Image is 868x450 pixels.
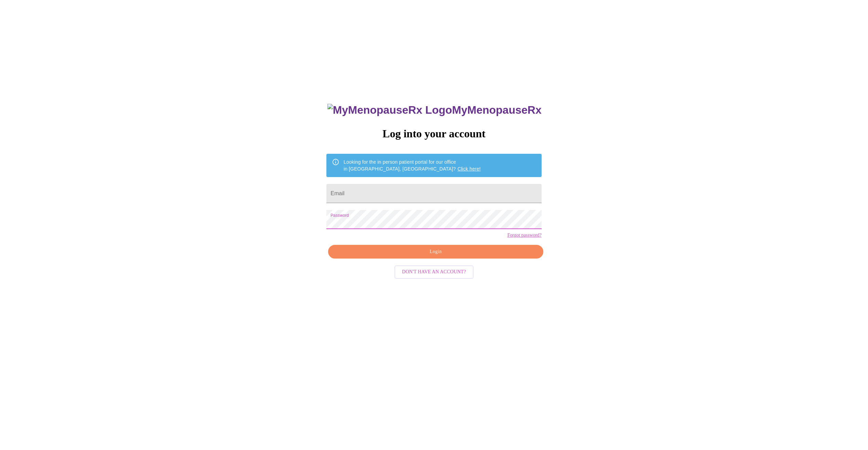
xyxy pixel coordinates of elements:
[394,265,474,279] button: Don't have an account?
[326,127,541,140] h3: Log into your account
[328,245,543,259] button: Login
[393,268,475,274] a: Don't have an account?
[327,104,452,116] img: MyMenopauseRx Logo
[507,233,542,238] a: Forgot password?
[336,248,535,256] span: Login
[327,104,542,116] h3: MyMenopauseRx
[457,166,481,172] a: Click here!
[344,156,481,175] div: Looking for the in person patient portal for our office in [GEOGRAPHIC_DATA], [GEOGRAPHIC_DATA]?
[402,268,466,276] span: Don't have an account?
